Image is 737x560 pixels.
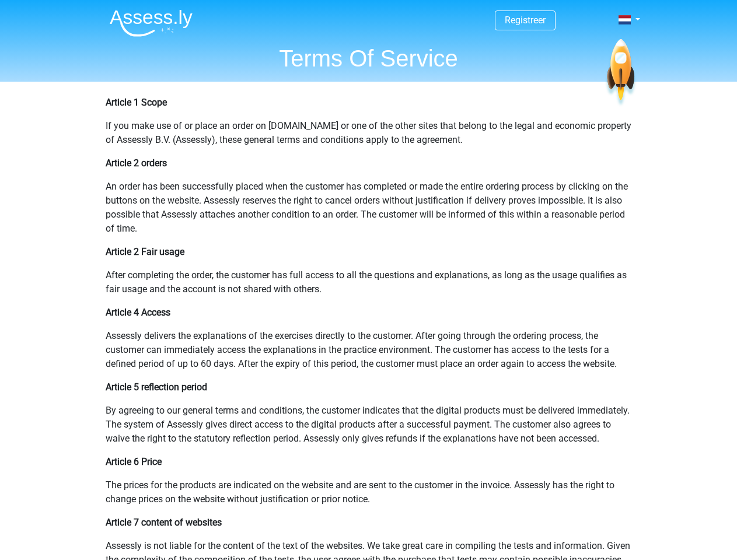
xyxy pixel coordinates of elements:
b: Article 2 Fair usage [106,246,184,257]
b: Article 6 Price [106,456,162,467]
b: Article 2 orders [106,157,167,169]
p: By agreeing to our general terms and conditions, the customer indicates that the digital products... [106,404,632,446]
a: Registreer [505,15,546,26]
img: spaceship.7d73109d6933.svg [605,39,637,107]
p: If you make use of or place an order on [DOMAIN_NAME] or one of the other sites that belong to th... [106,119,632,147]
b: Article 4 Access [106,307,170,318]
img: Assessly [110,9,193,37]
p: An order has been successfully placed when the customer has completed or made the entire ordering... [106,180,632,236]
b: Article 1 Scope [106,97,167,108]
b: Article 7 content of websites [106,517,222,528]
b: Article 5 reflection period [106,381,207,393]
p: After completing the order, the customer has full access to all the questions and explanations, a... [106,268,632,296]
p: Assessly delivers the explanations of the exercises directly to the customer. After going through... [106,329,632,371]
p: The prices for the products are indicated on the website and are sent to the customer in the invo... [106,478,632,506]
h1: Terms Of Service [100,44,637,72]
